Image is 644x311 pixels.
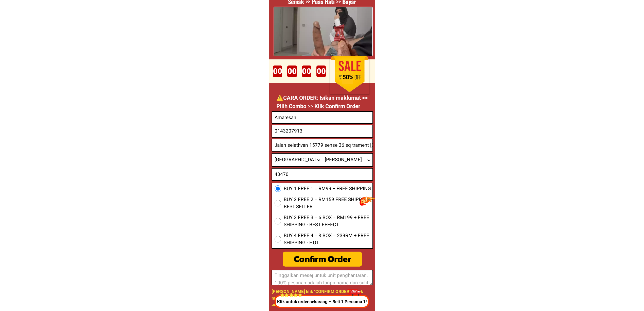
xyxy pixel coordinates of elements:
[283,252,362,266] div: Confirm Order
[275,185,281,192] input: BUY 1 FREE 1 = RM99 + FREE SHIPPING
[322,154,372,166] select: Select district
[272,288,372,308] h1: [PERSON_NAME] klik "CONFIRM ORDER" untuk mengesahkan pesanan anda. 100% pesanan adalah tanpa nama...
[272,169,372,180] input: Input text_input_1
[275,200,281,206] input: BUY 2 FREE 2 = RM159 FREE SHIPPING - BEST SELLER
[335,74,361,81] h1: 50%
[275,218,281,224] input: BUY 3 FREE 3 = 6 BOX = RM199 + FREE SHIPPING - BEST EFFECT
[276,94,370,110] p: ⚠️️CARA ORDER: Isikan maklumat >> Pilih Combo >> Klik Confirm Order
[275,236,281,242] input: BUY 4 FREE 4 = 8 BOX = 239RM + FREE SHIPPING - HOT
[272,139,372,151] input: Input address
[272,154,322,166] select: Select province
[272,125,372,137] input: Input phone_number
[273,299,371,305] p: Klik untuk order sekarang – Beli 1 Percuma 1!
[284,214,372,228] span: BUY 3 FREE 3 = 6 BOX = RM199 + FREE SHIPPING - BEST EFFECT
[272,112,372,123] input: Input full_name
[284,196,372,210] span: BUY 2 FREE 2 = RM159 FREE SHIPPING - BEST SELLER
[287,57,367,79] h1: ORDER DITO
[284,185,371,192] span: BUY 1 FREE 1 = RM99 + FREE SHIPPING
[284,232,372,247] span: BUY 4 FREE 4 = 8 BOX = 239RM + FREE SHIPPING - HOT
